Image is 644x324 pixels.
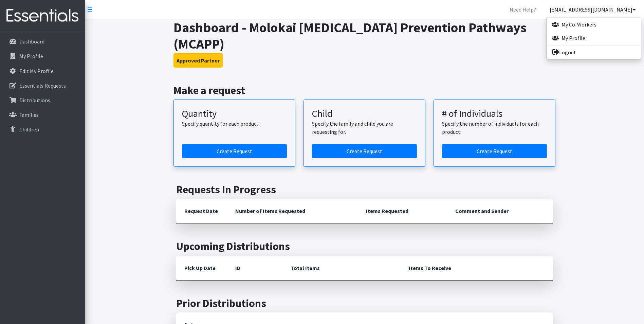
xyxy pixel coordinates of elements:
p: Children [19,126,39,133]
a: Create a request by number of individuals [442,144,547,158]
a: My Co-Workers [547,18,641,31]
p: Specify quantity for each product. [182,120,287,128]
h2: Prior Distributions [176,297,553,310]
h2: Make a request [173,84,555,97]
th: Request Date [176,199,227,223]
a: Children [3,123,82,136]
th: Items To Receive [401,256,553,281]
th: Number of Items Requested [227,199,358,223]
a: My Profile [547,31,641,45]
a: Distributions [3,93,82,107]
button: Approved Partner [173,53,223,68]
h2: Upcoming Distributions [176,240,553,253]
p: Essentials Requests [19,82,66,89]
p: Distributions [19,97,50,104]
p: Specify the family and child you are requesting for. [312,120,417,136]
th: ID [227,256,282,281]
h2: Requests In Progress [176,183,553,196]
p: Edit My Profile [19,68,54,74]
p: Specify the number of individuals for each product. [442,120,547,136]
a: Essentials Requests [3,79,82,92]
h1: Dashboard - Molokai [MEDICAL_DATA] Prevention Pathways (MCAPP) [173,19,555,52]
h3: Quantity [182,108,287,120]
a: Need Help? [504,3,541,16]
a: My Profile [3,49,82,63]
p: My Profile [19,53,43,59]
a: Create a request for a child or family [312,144,417,158]
th: Pick Up Date [176,256,227,281]
a: Create a request by quantity [182,144,287,158]
img: HumanEssentials [3,4,82,27]
a: Logout [547,46,641,59]
a: Families [3,108,82,122]
th: Total Items [282,256,401,281]
a: [EMAIL_ADDRESS][DOMAIN_NAME] [544,3,641,16]
a: Dashboard [3,35,82,48]
a: Edit My Profile [3,64,82,78]
th: Items Requested [358,199,447,223]
p: Families [19,111,39,118]
h3: Child [312,108,417,120]
th: Comment and Sender [447,199,553,223]
h3: # of Individuals [442,108,547,120]
p: Dashboard [19,38,44,45]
